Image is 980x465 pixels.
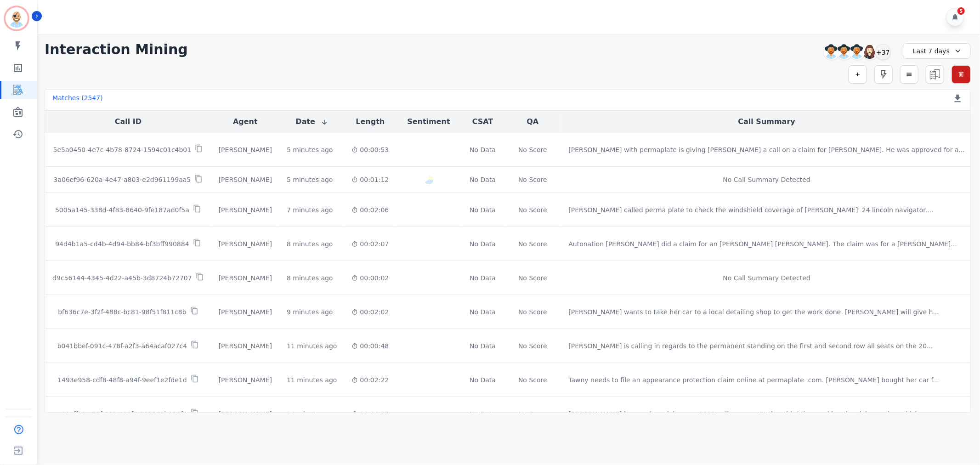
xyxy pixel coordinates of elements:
[957,7,965,15] div: 5
[287,341,337,351] div: 11 minutes ago
[407,116,450,127] button: Sentiment
[903,43,971,59] div: Last 7 days
[58,307,186,317] p: bf636c7e-3f2f-488c-bc81-98f51f811c8b
[57,409,187,419] p: e02aff21-c75f-403e-96f8-267541b136f4
[568,273,965,283] div: No Call Summary Detected
[54,175,191,184] p: 3a06ef96-620a-4e47-a803-e2d961199aa5
[287,409,337,419] div: 14 minutes ago
[55,205,189,215] p: 5005a145-338d-4f83-8640-9fe187ad0f5a
[52,273,192,283] p: d9c56144-4345-4d22-a45b-3d8724b72707
[351,239,389,249] div: 00:02:07
[287,145,333,154] div: 5 minutes ago
[518,341,547,351] div: No Score
[568,239,957,249] div: Autonation [PERSON_NAME] did a claim for an [PERSON_NAME] [PERSON_NAME]. The claim was for a [PER...
[472,116,493,127] button: CSAT
[518,145,547,154] div: No Score
[233,116,258,127] button: Agent
[518,375,547,385] div: No Score
[287,239,333,249] div: 8 minutes ago
[52,93,103,106] div: Matches ( 2547 )
[518,205,547,215] div: No Score
[219,409,272,419] div: [PERSON_NAME]
[568,175,965,184] div: No Call Summary Detected
[115,116,142,127] button: Call ID
[53,145,192,154] p: 5e5a0450-4e7c-4b78-8724-1594c01c4b01
[351,307,389,317] div: 00:02:02
[287,175,333,184] div: 5 minutes ago
[469,145,497,154] div: No Data
[469,307,497,317] div: No Data
[287,307,333,317] div: 9 minutes ago
[351,205,389,215] div: 00:02:06
[287,205,333,215] div: 7 minutes ago
[356,116,385,127] button: Length
[219,341,272,351] div: [PERSON_NAME]
[219,375,272,385] div: [PERSON_NAME]
[351,409,389,419] div: 00:04:37
[568,341,933,351] div: [PERSON_NAME] is calling in regards to the permanent standing on the first and second row all sea...
[219,273,272,283] div: [PERSON_NAME]
[351,145,389,154] div: 00:00:53
[287,273,333,283] div: 8 minutes ago
[469,409,497,419] div: No Data
[527,116,538,127] button: QA
[568,307,939,317] div: [PERSON_NAME] wants to take her car to a local detailing shop to get the work done. [PERSON_NAME]...
[568,205,934,215] div: [PERSON_NAME] called perma plate to check the windshield coverage of [PERSON_NAME]' 24 lincoln na...
[518,307,547,317] div: No Score
[568,375,939,385] div: Tawny needs to file an appearance protection claim online at permaplate .com. [PERSON_NAME] bough...
[518,239,547,249] div: No Score
[57,375,187,385] p: 1493e958-cdf8-48f8-a94f-9eef1e2fde1d
[219,175,272,184] div: [PERSON_NAME]
[219,239,272,249] div: [PERSON_NAME]
[295,116,328,127] button: Date
[469,341,497,351] div: No Data
[351,273,389,283] div: 00:00:02
[875,44,891,60] div: +37
[57,341,187,351] p: b041bbef-091c-478f-a2f3-a64acaf027c4
[518,175,547,184] div: No Score
[568,409,927,419] div: [PERSON_NAME] has made a claim on a 2021 volkswagen. It's her third time making the claim on the ...
[219,145,272,154] div: [PERSON_NAME]
[351,375,389,385] div: 00:02:22
[469,239,497,249] div: No Data
[351,175,389,184] div: 00:01:12
[738,116,795,127] button: Call Summary
[219,205,272,215] div: [PERSON_NAME]
[518,273,547,283] div: No Score
[45,41,188,58] h1: Interaction Mining
[219,307,272,317] div: [PERSON_NAME]
[6,7,28,29] img: Bordered avatar
[469,205,497,215] div: No Data
[518,409,547,419] div: No Score
[568,145,965,154] div: [PERSON_NAME] with permaplate is giving [PERSON_NAME] a call on a claim for [PERSON_NAME]. He was...
[55,239,189,249] p: 94d4b1a5-cd4b-4d94-bb84-bf3bff990884
[351,341,389,351] div: 00:00:48
[287,375,337,385] div: 11 minutes ago
[469,375,497,385] div: No Data
[469,273,497,283] div: No Data
[469,175,497,184] div: No Data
